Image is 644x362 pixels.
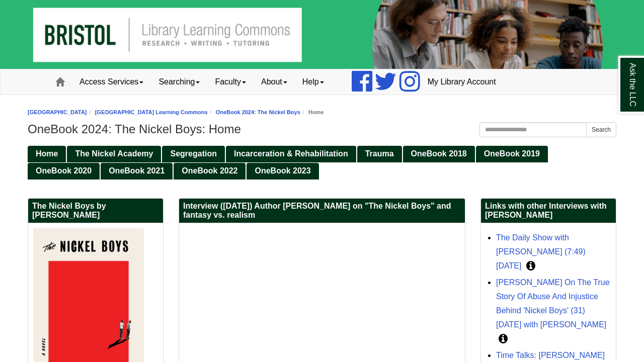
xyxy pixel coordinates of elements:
h1: OneBook 2024: The Nickel Boys: Home [28,122,616,136]
a: OneBook 2024: The Nickel Boys [216,109,300,115]
span: Trauma [365,149,394,158]
span: The Nickel Academy [75,149,153,158]
a: OneBook 2018 [403,146,475,162]
button: Search [586,122,616,137]
h2: Links with other Interviews with [PERSON_NAME] [481,199,616,223]
h2: The Nickel Boys by [PERSON_NAME] [28,199,163,223]
a: Segregation [162,146,224,162]
a: The Nickel Academy [67,146,161,162]
a: The Daily Show with [PERSON_NAME] (7:49) [DATE] [496,233,586,270]
h2: Interview ([DATE]) Author [PERSON_NAME] on "The Nickel Boys" and fantasy vs. realism [179,199,465,223]
a: Faculty [207,69,254,95]
a: OneBook 2023 [247,163,318,179]
nav: breadcrumb [28,108,616,117]
span: Incarceration & Rehabilitation [234,149,348,158]
a: OneBook 2022 [174,163,246,179]
a: OneBook 2019 [476,146,548,162]
a: [GEOGRAPHIC_DATA] [28,109,87,115]
span: OneBook 2022 [182,166,237,175]
div: Guide Pages [28,145,616,179]
a: Incarceration & Rehabilitation [226,146,356,162]
a: About [254,69,295,95]
a: [PERSON_NAME] On The True Story Of Abuse And Injustice Behind 'Nickel Boys' (31) [DATE] with [PER... [496,278,610,329]
a: [GEOGRAPHIC_DATA] Learning Commons [95,109,208,115]
a: My Library Account [420,69,504,95]
a: Trauma [357,146,402,162]
span: OneBook 2018 [411,149,467,158]
span: OneBook 2020 [36,166,92,175]
a: Help [295,69,332,95]
span: Home [36,149,58,158]
span: OneBook 2019 [484,149,540,158]
span: OneBook 2021 [109,166,165,175]
a: Searching [151,69,207,95]
a: OneBook 2020 [28,163,100,179]
span: Segregation [170,149,216,158]
span: OneBook 2023 [255,166,310,175]
a: Home [28,146,66,162]
li: Home [300,108,324,117]
a: OneBook 2021 [101,163,173,179]
a: Access Services [72,69,151,95]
